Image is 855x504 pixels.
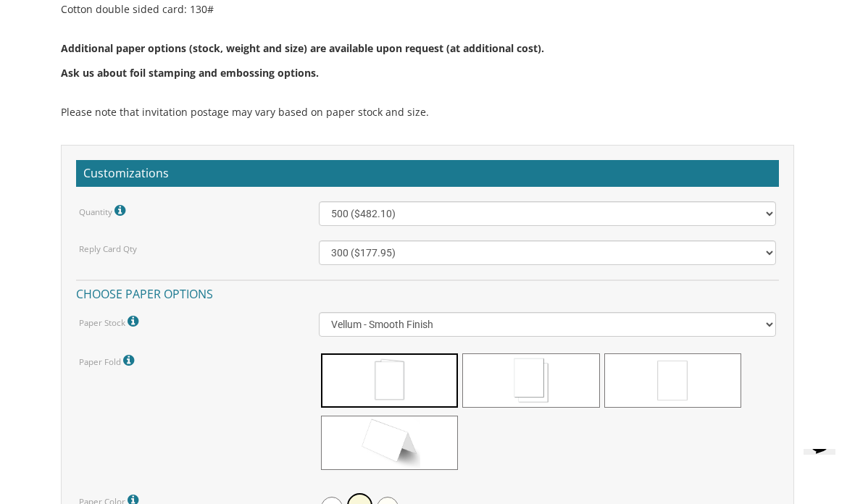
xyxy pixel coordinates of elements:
span: Additional paper options (stock, weight and size) are available upon request (at additional cost). [61,41,795,80]
h2: Customizations [76,160,780,188]
label: Quantity [79,201,129,220]
li: Cotton double sided card: 130# [61,2,795,17]
label: Reply Card Qty [79,243,137,256]
span: Ask us about foil stamping and embossing options. [61,66,319,80]
label: Paper Stock [79,312,142,331]
h4: Choose paper options [76,280,780,305]
label: Paper Fold [79,351,138,370]
iframe: chat widget [798,449,846,495]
